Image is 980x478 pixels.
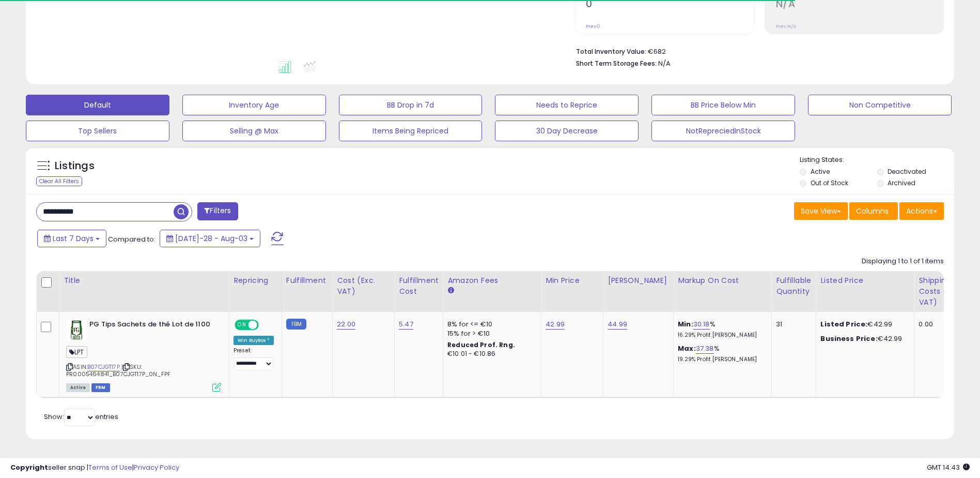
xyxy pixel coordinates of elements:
[339,121,483,141] button: Items Being Repriced
[339,95,483,115] button: BB Drop in 7d
[447,320,533,329] div: 8% for <= €10
[919,275,972,308] div: Shipping Costs (Exc. VAT)
[678,319,693,329] b: Min:
[495,121,639,141] button: 30 Day Decrease
[794,202,848,220] button: Save View
[576,59,657,68] b: Short Term Storage Fees:
[856,206,889,216] span: Columns
[447,275,537,286] div: Amazon Fees
[576,47,646,56] b: Total Inventory Value:
[808,95,952,115] button: Non Competitive
[399,275,439,297] div: Fulfillment Cost
[175,233,247,244] span: [DATE]-28 - Aug-03
[888,178,915,187] label: Archived
[811,167,830,176] label: Active
[182,95,326,115] button: Inventory Age
[26,95,169,115] button: Default
[546,275,599,286] div: Min Price
[234,347,274,370] div: Preset:
[447,329,533,338] div: 15% for > €10
[337,275,390,297] div: Cost (Exc. VAT)
[447,350,533,358] div: €10.01 - €10.86
[651,121,795,141] button: NotRepreciedInStock
[66,383,90,392] span: All listings currently available for purchase on Amazon
[55,159,95,173] h5: Listings
[776,275,812,297] div: Fulfillable Quantity
[44,412,118,422] span: Show: entries
[820,275,910,286] div: Listed Price
[286,319,306,330] small: FBM
[88,462,132,472] a: Terms of Use
[447,340,515,349] b: Reduced Prof. Rng.
[134,462,179,472] a: Privacy Policy
[811,178,848,187] label: Out of Stock
[495,95,639,115] button: Needs to Reprice
[234,275,277,286] div: Repricing
[678,343,696,353] b: Max:
[66,320,87,340] img: 41JFi9foOkL._SL40_.jpg
[820,334,877,343] b: Business Price:
[10,462,48,472] strong: Copyright
[586,23,600,29] small: Prev: 0
[234,336,274,345] div: Win BuyBox *
[10,463,179,473] div: seller snap | |
[820,334,906,343] div: €42.99
[899,202,944,220] button: Actions
[447,286,454,295] small: Amazon Fees.
[53,233,94,244] span: Last 7 Days
[66,346,87,358] span: LPT
[64,275,225,286] div: Title
[87,363,120,371] a: B07CJGT17P
[651,95,795,115] button: BB Price Below Min
[546,319,565,330] a: 42.99
[678,275,767,286] div: Markup on Cost
[286,275,328,286] div: Fulfillment
[608,319,627,330] a: 44.99
[820,319,867,329] b: Listed Price:
[776,320,808,329] div: 31
[862,257,944,266] div: Displaying 1 to 1 of 1 items
[236,321,248,330] span: ON
[576,44,936,57] li: €682
[919,320,968,329] div: 0.00
[197,202,238,220] button: Filters
[608,275,669,286] div: [PERSON_NAME]
[37,230,106,247] button: Last 7 Days
[36,176,82,186] div: Clear All Filters
[888,167,926,176] label: Deactivated
[89,320,215,332] b: PG Tips Sachets de thé Lot de 1100
[337,319,355,330] a: 22.00
[820,320,906,329] div: €42.99
[693,319,710,330] a: 30.18
[678,320,764,339] div: %
[674,271,772,312] th: The percentage added to the cost of goods (COGS) that forms the calculator for Min & Max prices.
[108,234,155,244] span: Compared to:
[849,202,898,220] button: Columns
[678,344,764,363] div: %
[678,356,764,363] p: 19.29% Profit [PERSON_NAME]
[91,383,110,392] span: FBM
[927,462,970,472] span: 2025-08-11 14:43 GMT
[399,319,413,330] a: 5.47
[658,58,671,68] span: N/A
[26,121,169,141] button: Top Sellers
[66,363,170,378] span: | SKU: PR0005464841_B07CJGT17P_0N_FPF
[776,23,796,29] small: Prev: N/A
[678,332,764,339] p: 16.29% Profit [PERSON_NAME]
[160,230,260,247] button: [DATE]-28 - Aug-03
[66,320,221,391] div: ASIN:
[800,155,954,165] p: Listing States:
[696,343,714,354] a: 37.38
[182,121,326,141] button: Selling @ Max
[257,321,274,330] span: OFF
